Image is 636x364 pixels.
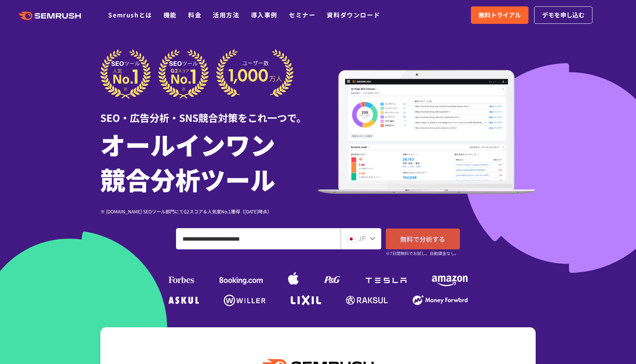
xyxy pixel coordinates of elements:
a: 無料トライアル [471,6,528,24]
span: JP [359,233,366,243]
a: デモを申し込む [534,6,592,24]
span: 無料トライアル [479,10,521,20]
input: ドメイン、キーワードまたはURLを入力してください [176,229,340,249]
span: デモを申し込む [542,10,585,20]
a: 機能 [164,10,177,19]
span: 無料で分析する [400,234,445,244]
div: SEO・広告分析・SNS競合対策をこれ一つで。 [100,99,318,125]
a: 資料ダウンロード [327,10,380,19]
a: Semrushとは [108,10,152,19]
a: 活用方法 [213,10,239,19]
a: 料金 [188,10,201,19]
h1: オールインワン 競合分析ツール [100,127,318,196]
a: 導入事例 [251,10,277,19]
small: ※7日間無料でお試し。自動課金なし。 [386,250,459,257]
a: セミナー [289,10,315,19]
div: ※ [DOMAIN_NAME] SEOツール部門にてG2スコア＆人気度No.1獲得（[DATE]時点） [100,208,318,215]
a: 無料で分析する [386,229,460,249]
